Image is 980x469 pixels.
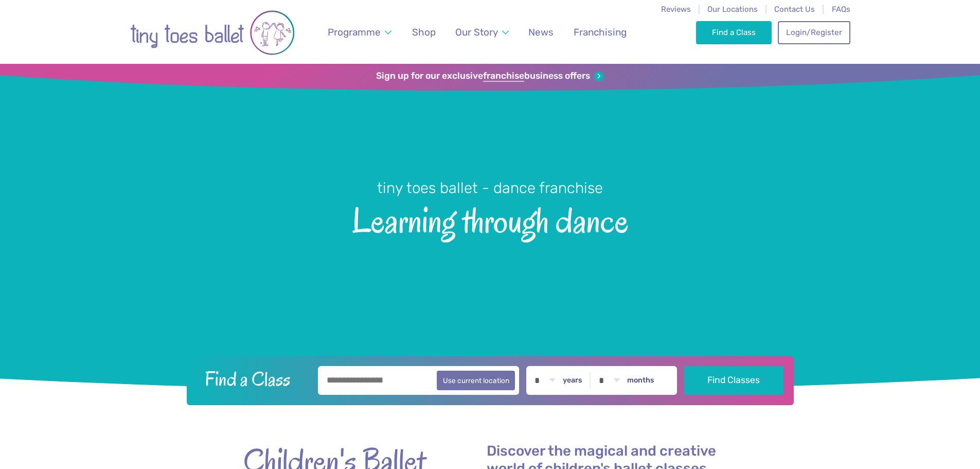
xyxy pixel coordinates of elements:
a: Our Locations [707,5,758,14]
a: Shop [407,20,440,44]
span: Learning through dance [18,198,962,240]
span: Shop [412,26,436,38]
span: Franchising [574,26,627,38]
a: Franchising [568,20,631,44]
label: years [563,376,582,385]
a: Our Story [450,20,513,44]
a: Reviews [661,5,691,14]
small: tiny toes ballet - dance franchise [377,179,603,197]
span: Our Story [455,26,498,38]
a: Login/Register [778,21,850,44]
button: Use current location [437,371,515,390]
button: Find Classes [684,366,783,395]
strong: franchise [483,71,524,82]
span: Programme [328,26,381,38]
a: Find a Class [696,21,772,44]
a: Programme [323,20,396,44]
a: News [524,20,559,44]
label: months [627,376,654,385]
img: tiny toes ballet [130,7,295,59]
a: FAQs [832,5,850,14]
span: News [528,26,554,38]
h2: Find a Class [197,366,311,392]
a: Sign up for our exclusivefranchisebusiness offers [376,71,604,82]
a: Contact Us [774,5,815,14]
